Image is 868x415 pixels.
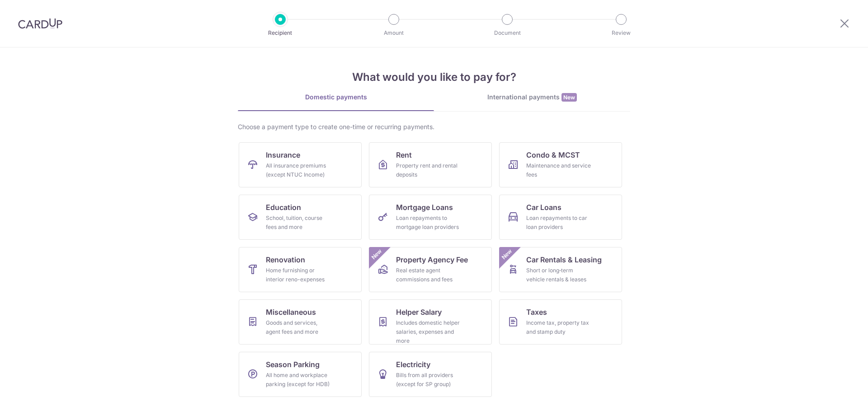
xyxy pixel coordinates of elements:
[239,352,362,397] a: Season ParkingAll home and workplace parking (except for HDB)
[396,202,453,213] span: Mortgage Loans
[396,161,461,179] div: Property rent and rental deposits
[266,214,331,232] div: School, tuition, course fees and more
[266,359,320,370] span: Season Parking
[526,266,591,284] div: Short or long‑term vehicle rentals & leases
[18,18,62,29] img: CardUp
[239,247,362,292] a: RenovationHome furnishing or interior reno-expenses
[526,307,547,317] span: Taxes
[396,371,461,389] div: Bills from all providers (except for SP group)
[239,299,362,345] a: MiscellaneousGoods and services, agent fees and more
[266,202,301,213] span: Education
[526,202,561,213] span: Car Loans
[266,149,300,160] span: Insurance
[396,359,430,370] span: Electricity
[238,122,630,131] div: Choose a payment type to create one-time or recurring payments.
[369,352,492,397] a: ElectricityBills from all providers (except for SP group)
[396,266,461,284] div: Real estate agent commissions and fees
[266,161,331,179] div: All insurance premiums (except NTUC Income)
[266,371,331,389] div: All home and workplace parking (except for HDB)
[499,142,622,187] a: Condo & MCSTMaintenance and service fees
[266,266,331,284] div: Home furnishing or interior reno-expenses
[369,247,384,262] span: New
[369,195,492,240] a: Mortgage LoansLoan repayments to mortgage loan providers
[369,142,492,187] a: RentProperty rent and rental deposits
[561,93,577,102] span: New
[266,254,305,265] span: Renovation
[499,247,622,292] a: Car Rentals & LeasingShort or long‑term vehicle rentals & leasesNew
[526,149,580,160] span: Condo & MCST
[500,247,514,262] span: New
[238,69,630,85] h4: What would you like to pay for?
[396,318,461,345] div: Includes domestic helper salaries, expenses and more
[369,299,492,345] a: Helper SalaryIncludes domestic helper salaries, expenses and more
[588,28,655,37] p: Review
[239,142,362,187] a: InsuranceAll insurance premiums (except NTUC Income)
[396,307,442,317] span: Helper Salary
[396,149,412,160] span: Rent
[396,254,468,265] span: Property Agency Fee
[266,307,316,317] span: Miscellaneous
[526,254,602,265] span: Car Rentals & Leasing
[369,247,492,292] a: Property Agency FeeReal estate agent commissions and feesNew
[499,299,622,345] a: TaxesIncome tax, property tax and stamp duty
[526,161,591,179] div: Maintenance and service fees
[360,28,427,37] p: Amount
[239,195,362,240] a: EducationSchool, tuition, course fees and more
[434,93,630,102] div: International payments
[247,28,314,37] p: Recipient
[266,318,331,336] div: Goods and services, agent fees and more
[526,214,591,232] div: Loan repayments to car loan providers
[499,195,622,240] a: Car LoansLoan repayments to car loan providers
[396,214,461,232] div: Loan repayments to mortgage loan providers
[526,318,591,336] div: Income tax, property tax and stamp duty
[238,93,434,102] div: Domestic payments
[474,28,541,37] p: Document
